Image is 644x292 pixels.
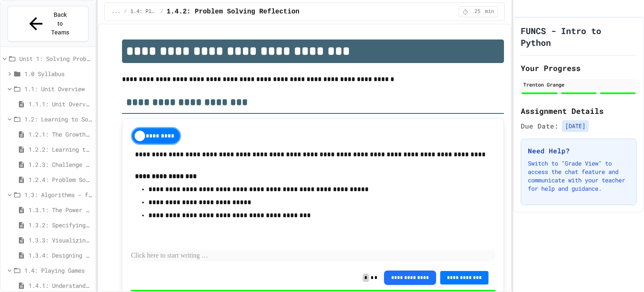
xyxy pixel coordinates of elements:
span: 1.4.1: Understanding Games with Flowcharts [29,281,92,290]
p: Switch to "Grade View" to access the chat feature and communicate with your teacher for help and ... [528,159,629,193]
span: 1.2.4: Problem Solving Practice [29,175,92,184]
h2: Assignment Details [521,105,636,117]
span: / [124,8,127,15]
span: Back to Teams [51,11,70,37]
span: 1.2.2: Learning to Solve Hard Problems [29,145,92,154]
span: ... [112,8,121,15]
span: 1.4: Playing Games [130,8,157,15]
span: 1.1.1: Unit Overview [29,100,92,108]
span: 1.4.2: Problem Solving Reflection [166,7,299,17]
span: / [160,8,163,15]
h2: Your Progress [521,62,636,74]
h3: Need Help? [528,146,629,156]
span: 1.4: Playing Games [24,266,92,275]
span: 1.1: Unit Overview [24,84,92,93]
h1: FUNCS - Intro to Python [521,25,636,48]
span: 1.3.2: Specifying Ideas with Pseudocode [29,221,92,229]
span: 1.3.4: Designing Flowcharts [29,251,92,260]
span: Unit 1: Solving Problems in Computer Science [19,54,92,63]
span: 1.3: Algorithms - from Pseudocode to Flowcharts [24,190,92,199]
span: [DATE] [562,120,589,132]
span: 1.3.1: The Power of Algorithms [29,205,92,214]
div: Trenton Grange [523,81,634,88]
span: 1.2.1: The Growth Mindset [29,130,92,139]
span: 1.0 Syllabus [24,69,92,78]
span: min [485,8,494,15]
span: 1.2.3: Challenge Problem - The Bridge [29,160,92,169]
span: 1.2: Learning to Solve Hard Problems [24,115,92,124]
span: 25 [471,8,484,15]
span: 1.3.3: Visualizing Logic with Flowcharts [29,236,92,245]
button: Back to Teams [8,6,88,42]
span: Due Date: [521,121,558,131]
